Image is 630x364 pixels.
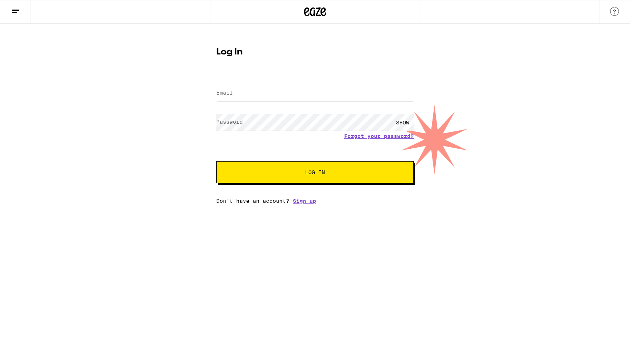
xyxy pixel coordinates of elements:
[216,119,243,125] label: Password
[392,114,414,131] div: SHOW
[216,85,414,102] input: Email
[216,161,414,183] button: Log In
[216,48,414,57] h1: Log In
[344,133,414,139] a: Forgot your password?
[293,198,316,204] a: Sign up
[216,198,414,204] div: Don't have an account?
[305,170,325,175] span: Log In
[216,90,233,96] label: Email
